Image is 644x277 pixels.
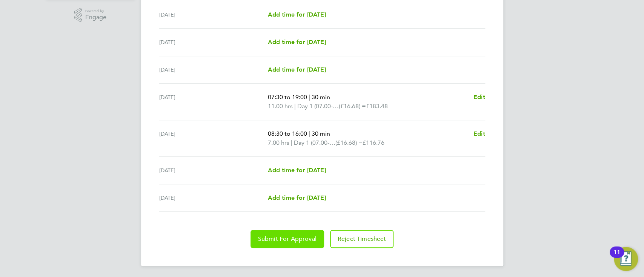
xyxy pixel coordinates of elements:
[267,139,289,146] span: 7.00 hrs
[159,193,268,202] div: [DATE]
[267,93,307,101] span: 07:30 to 19:00
[159,38,268,47] div: [DATE]
[330,230,394,248] button: Reject Timesheet
[613,252,620,262] div: 11
[159,10,268,19] div: [DATE]
[473,93,485,102] a: Edit
[267,167,326,174] span: Add time for [DATE]
[473,93,485,101] span: Edit
[338,235,386,243] span: Reject Timesheet
[294,138,335,147] span: Day 1 (07.00-20.00)
[294,103,295,110] span: |
[366,103,387,110] span: £183.48
[311,93,330,101] span: 30 min
[267,130,307,137] span: 08:30 to 16:00
[267,10,326,19] a: Add time for [DATE]
[267,11,326,18] span: Add time for [DATE]
[85,14,106,21] span: Engage
[297,102,338,111] span: Day 1 (07.00-20.00)
[267,65,326,74] a: Add time for [DATE]
[251,230,324,248] button: Submit For Approval
[308,130,310,137] span: |
[290,139,292,146] span: |
[311,130,330,137] span: 30 min
[267,66,326,73] span: Add time for [DATE]
[473,130,485,137] span: Edit
[308,93,310,101] span: |
[267,194,326,201] span: Add time for [DATE]
[267,193,326,202] a: Add time for [DATE]
[267,103,292,110] span: 11.00 hrs
[473,129,485,138] a: Edit
[159,166,268,175] div: [DATE]
[159,93,268,111] div: [DATE]
[74,8,106,22] a: Powered byEngage
[258,235,317,243] span: Submit For Approval
[335,139,362,146] span: (£16.68) =
[362,139,384,146] span: £116.76
[267,38,326,46] span: Add time for [DATE]
[267,166,326,175] a: Add time for [DATE]
[159,129,268,147] div: [DATE]
[85,8,106,14] span: Powered by
[338,103,366,110] span: (£16.68) =
[614,247,638,271] button: Open Resource Center, 11 new notifications
[267,38,326,47] a: Add time for [DATE]
[159,65,268,74] div: [DATE]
